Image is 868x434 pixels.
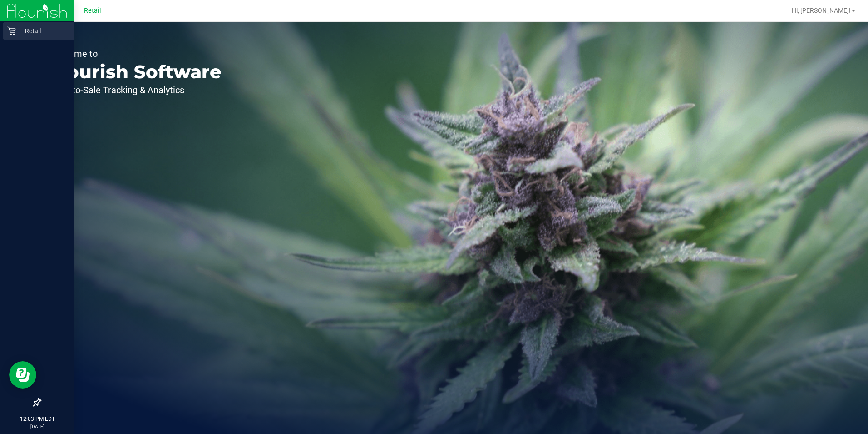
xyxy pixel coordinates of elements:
p: Welcome to [49,49,222,58]
inline-svg: Retail [7,26,16,35]
p: Retail [16,25,70,36]
span: Hi, [PERSON_NAME]! [792,7,851,14]
p: [DATE] [4,423,70,430]
p: 12:03 PM EDT [4,415,70,423]
span: Retail [84,7,101,15]
p: Flourish Software [49,63,222,81]
p: Seed-to-Sale Tracking & Analytics [49,86,222,95]
iframe: Resource center [9,361,36,389]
